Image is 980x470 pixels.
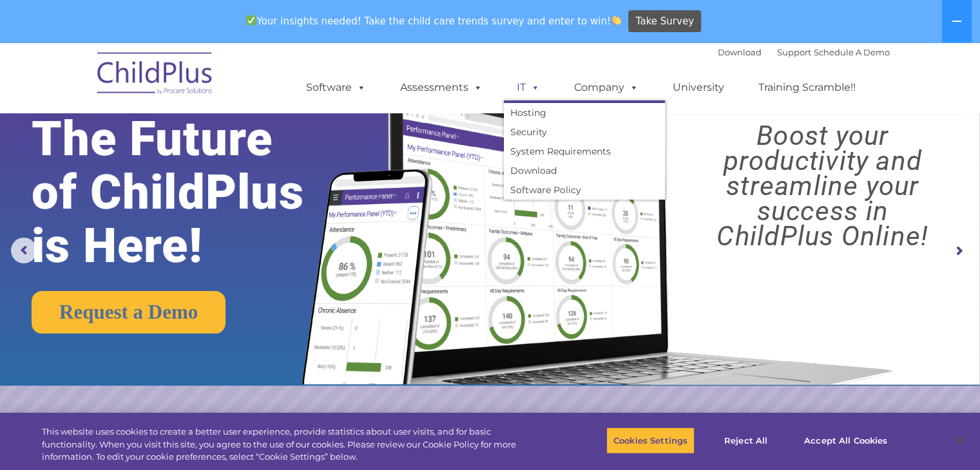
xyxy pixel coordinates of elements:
[293,75,379,100] a: Software
[32,291,226,334] a: Request a Demo
[504,180,665,200] a: Software Policy
[504,142,665,161] a: System Requirements
[745,75,869,100] a: Training Scramble!!
[42,426,539,464] div: This website uses cookies to create a better user experience, provide statistics about user visit...
[777,47,811,57] a: Support
[611,15,621,25] img: 👏
[504,75,553,100] a: IT
[179,85,218,95] span: Last name
[660,75,737,100] a: University
[561,75,651,100] a: Company
[504,122,665,142] a: Security
[241,8,627,33] span: Your insights needed! Take the child care trends survey and enter to win!
[246,15,256,25] img: ✅
[179,138,234,147] span: Phone number
[636,10,694,33] span: Take Survey
[677,123,968,249] rs-layer: Boost your productivity and streamline your success in ChildPlus Online!
[504,103,665,122] a: Hosting
[504,161,665,180] a: Download
[606,427,695,454] button: Cookies Settings
[718,47,890,57] font: |
[32,112,345,272] rs-layer: The Future of ChildPlus is Here!
[797,427,894,454] button: Accept All Cookies
[628,10,701,33] a: Take Survey
[718,47,762,57] a: Download
[387,75,495,100] a: Assessments
[706,427,786,454] button: Reject All
[91,43,220,108] img: ChildPlus by Procare Solutions
[814,47,890,57] a: Schedule A Demo
[945,426,974,455] button: Close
